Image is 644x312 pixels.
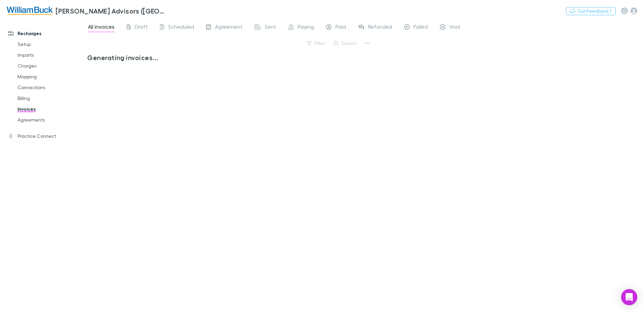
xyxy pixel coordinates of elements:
span: Void [449,23,460,32]
span: Paid [335,23,346,32]
span: Agreement [215,23,243,32]
span: All invoices [88,23,115,32]
button: Got Feedback? [566,7,616,15]
a: Practice Connect [1,131,91,141]
span: Paying [298,23,314,32]
span: Refunded [368,23,392,32]
div: Open Intercom Messenger [621,289,637,305]
h3: [PERSON_NAME] Advisors ([GEOGRAPHIC_DATA]) Pty Ltd [56,7,167,15]
a: Setup [11,39,91,50]
span: Sent [265,23,276,32]
button: Search [330,39,361,47]
a: Agreements [11,114,91,125]
button: Filter [303,39,329,47]
span: Draft [135,23,148,32]
a: Invoices [11,104,91,114]
img: William Buck Advisors (WA) Pty Ltd's Logo [7,7,53,15]
a: Mapping [11,71,91,82]
a: Recharges [1,28,91,39]
a: Imports [11,50,91,60]
a: [PERSON_NAME] Advisors ([GEOGRAPHIC_DATA]) Pty Ltd [3,3,171,19]
a: Billing [11,93,91,104]
h3: Generating invoices... [87,53,366,61]
a: Connections [11,82,91,93]
a: Charges [11,60,91,71]
span: Failed [414,23,428,32]
span: Scheduled [168,23,194,32]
